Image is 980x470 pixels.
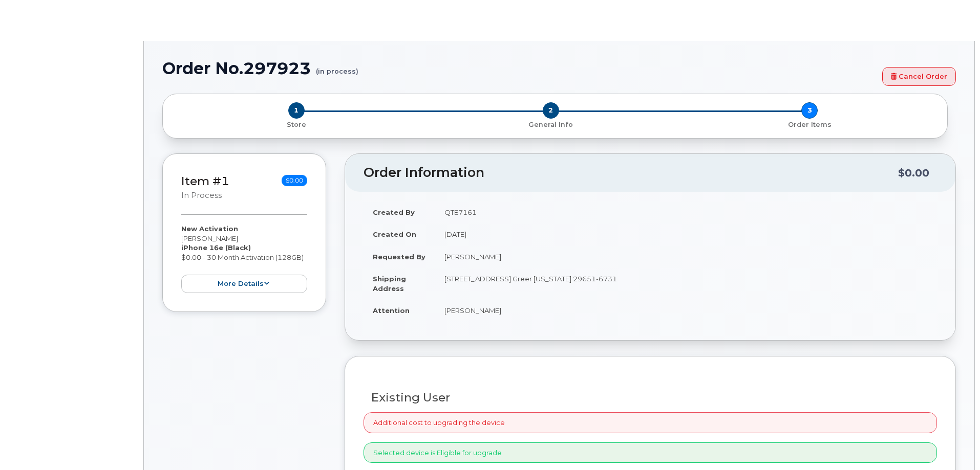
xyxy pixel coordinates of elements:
[175,120,417,129] p: Store
[181,174,229,188] a: Item #1
[181,191,222,200] small: in process
[435,267,937,299] td: [STREET_ADDRESS] Greer [US_STATE] 29651-6731
[898,163,929,183] div: $0.00
[421,119,680,129] a: 2 General Info
[435,245,937,268] td: [PERSON_NAME]
[543,102,559,119] span: 2
[288,102,305,119] span: 1
[371,391,929,404] h3: Existing User
[435,299,937,322] td: [PERSON_NAME]
[435,223,937,245] td: [DATE]
[181,275,307,294] button: more details
[316,59,358,75] small: (in process)
[882,67,956,86] a: Cancel Order
[435,201,937,223] td: QTE7161
[171,119,421,129] a: 1 Store
[181,243,251,252] strong: iPhone 16e (Black)
[425,120,676,129] p: General Info
[373,208,415,216] strong: Created By
[364,412,937,433] div: Additional cost to upgrading the device
[162,59,877,77] h1: Order No.297923
[364,442,937,463] div: Selected device is Eligible for upgrade
[282,175,307,186] span: $0.00
[181,224,307,293] div: [PERSON_NAME] $0.00 - 30 Month Activation (128GB)
[373,275,406,293] strong: Shipping Address
[373,253,425,261] strong: Requested By
[364,166,898,180] h2: Order Information
[373,230,416,238] strong: Created On
[181,225,238,233] strong: New Activation
[373,306,410,315] strong: Attention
